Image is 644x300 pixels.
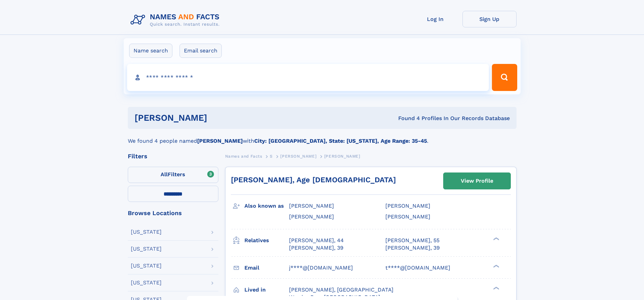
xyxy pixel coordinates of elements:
[180,44,222,58] label: Email search
[461,173,493,189] div: View Profile
[270,152,273,160] a: S
[127,64,489,91] input: search input
[303,115,510,122] div: Found 4 Profiles In Our Records Database
[244,235,289,246] h3: Relatives
[280,152,316,160] a: [PERSON_NAME]
[197,138,243,144] b: [PERSON_NAME]
[289,237,344,244] a: [PERSON_NAME], 44
[128,129,517,145] div: We found 4 people named with .
[244,262,289,274] h3: Email
[131,263,162,269] div: [US_STATE]
[289,286,393,293] span: [PERSON_NAME], [GEOGRAPHIC_DATA]
[129,44,172,58] label: Name search
[225,152,262,160] a: Names and Facts
[289,213,334,220] span: [PERSON_NAME]
[324,154,360,159] span: [PERSON_NAME]
[231,176,396,184] a: [PERSON_NAME], Age [DEMOGRAPHIC_DATA]
[462,11,517,27] a: Sign Up
[492,264,500,268] div: ❯
[128,153,218,159] div: Filters
[135,114,303,122] h1: [PERSON_NAME]
[131,246,162,252] div: [US_STATE]
[492,236,500,241] div: ❯
[131,229,162,235] div: [US_STATE]
[244,284,289,296] h3: Lived in
[128,210,218,216] div: Browse Locations
[128,11,225,29] img: Logo Names and Facts
[385,244,440,252] a: [PERSON_NAME], 39
[492,286,500,290] div: ❯
[244,200,289,212] h3: Also known as
[289,244,343,252] a: [PERSON_NAME], 39
[492,64,517,91] button: Search Button
[161,171,168,178] span: All
[408,11,462,27] a: Log In
[385,237,439,244] a: [PERSON_NAME], 55
[131,280,162,285] div: [US_STATE]
[289,203,334,209] span: [PERSON_NAME]
[385,213,430,220] span: [PERSON_NAME]
[128,167,218,183] label: Filters
[270,154,273,159] span: S
[444,173,510,189] a: View Profile
[385,203,430,209] span: [PERSON_NAME]
[254,138,427,144] b: City: [GEOGRAPHIC_DATA], State: [US_STATE], Age Range: 35-45
[280,154,316,159] span: [PERSON_NAME]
